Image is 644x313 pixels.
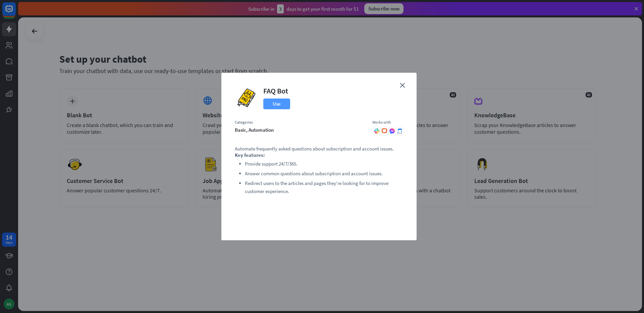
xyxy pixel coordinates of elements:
div: FAQ Bot [263,86,290,96]
li: Redirect users to the articles and pages they're looking for to improve customer experience. [245,179,403,195]
button: Use [263,99,290,109]
div: Categories [235,120,366,125]
i: close [400,83,405,88]
li: Answer common questions about subscription and account issues. [245,170,403,178]
img: FAQ Bot [235,86,258,110]
strong: Key features: [235,152,265,158]
div: Works with [372,120,403,125]
li: Provide support 24/7/365. [245,160,403,168]
p: Automate frequently asked questions about subscription and account issues. [235,145,403,152]
button: Open LiveChat chat widget [5,3,25,23]
div: basic, automation [235,127,366,133]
